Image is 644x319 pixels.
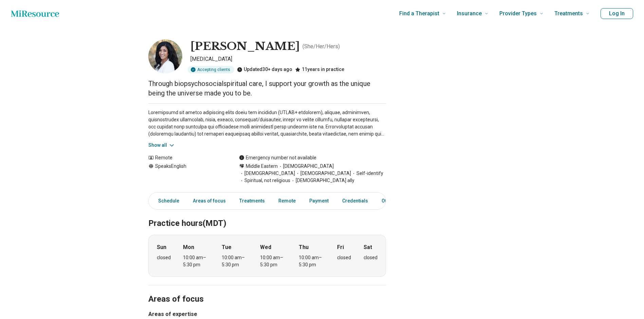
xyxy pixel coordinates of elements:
div: Speaks English [148,163,225,184]
p: ( She/Her/Hers ) [302,42,340,51]
strong: Wed [260,243,271,251]
div: Remote [148,154,225,161]
a: Other [378,194,402,208]
p: [MEDICAL_DATA] [190,55,386,63]
a: Areas of focus [189,194,230,208]
span: Provider Types [499,9,537,18]
span: Insurance [457,9,482,18]
div: closed [364,254,378,261]
div: Updated 30+ days ago [237,66,292,73]
span: Self-identify [351,170,383,177]
span: [DEMOGRAPHIC_DATA] [278,163,334,170]
h1: [PERSON_NAME] [190,39,300,54]
div: 10:00 am – 5:30 pm [299,254,325,268]
div: Accepting clients [188,66,234,73]
h2: Areas of focus [148,277,386,305]
span: [DEMOGRAPHIC_DATA] ally [290,177,354,184]
div: When does the program meet? [148,235,386,277]
div: 11 years in practice [295,66,344,73]
a: Home page [11,7,59,20]
span: Find a Therapist [399,9,439,18]
strong: Tue [222,243,232,251]
p: Loremipsumd sit ametco adipiscing elits doeiu tem incididun (UTLAB+ etdolorem), aliquae, adminimv... [148,109,386,138]
strong: Mon [183,243,194,251]
button: Log In [601,8,633,19]
img: Amanda Malak, Psychologist [148,39,182,73]
span: [DEMOGRAPHIC_DATA] [295,170,351,177]
div: closed [337,254,351,261]
div: closed [157,254,171,261]
strong: Sun [157,243,166,251]
strong: Sat [364,243,372,251]
div: 10:00 am – 5:30 pm [183,254,209,268]
a: Schedule [150,194,183,208]
span: Treatments [554,9,583,18]
strong: Fri [337,243,344,251]
h2: Practice hours (MDT) [148,201,386,229]
span: Spiritual, not religious [239,177,290,184]
a: Credentials [338,194,372,208]
p: Through biopsychosocialspiritual care, I support your growth as the unique being the universe mad... [148,79,386,98]
div: 10:00 am – 5:30 pm [260,254,286,268]
strong: Thu [299,243,309,251]
span: [DEMOGRAPHIC_DATA] [239,170,295,177]
h3: Areas of expertise [148,310,386,318]
a: Treatments [235,194,269,208]
button: Show all [148,142,175,149]
span: Middle Eastern [246,163,278,170]
a: Remote [274,194,300,208]
div: 10:00 am – 5:30 pm [222,254,248,268]
div: Emergency number not available [239,154,316,161]
a: Payment [305,194,333,208]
